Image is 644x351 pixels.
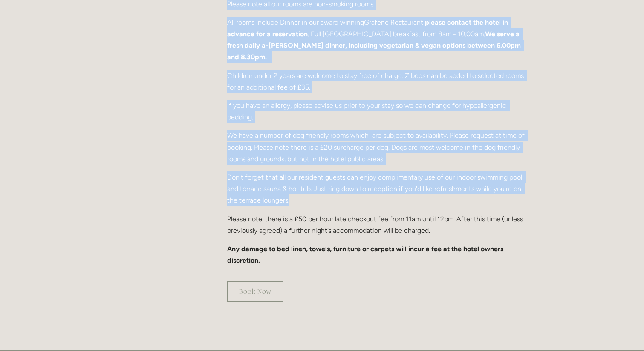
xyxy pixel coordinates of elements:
strong: We serve a fresh daily a-[PERSON_NAME] dinner, including vegetarian & vegan options between 6.00p... [227,30,523,61]
strong: Any damage to bed linen, towels, furniture or carpets will incur a fee at the hotel owners discre... [227,245,505,264]
p: All rooms include Dinner in our award winning . Full [GEOGRAPHIC_DATA] breakfast from 8am - 10.00am. [227,17,526,63]
a: Grafene Restaurant [364,18,423,26]
p: We have a number of dog friendly rooms which are subject to availability. Please request at time ... [227,130,526,165]
p: Don't forget that all our resident guests can enjoy complimentary use of our indoor swimming pool... [227,171,526,206]
p: Please note, there is a £50 per hour late checkout fee from 11am until 12pm. After this time (unl... [227,213,526,236]
p: If you have an allergy, please advise us prior to your stay so we can change for hypoallergenic b... [227,100,526,123]
a: Book Now [227,281,283,302]
p: Children under 2 years are welcome to stay free of charge. Z beds can be added to selected rooms ... [227,70,526,93]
